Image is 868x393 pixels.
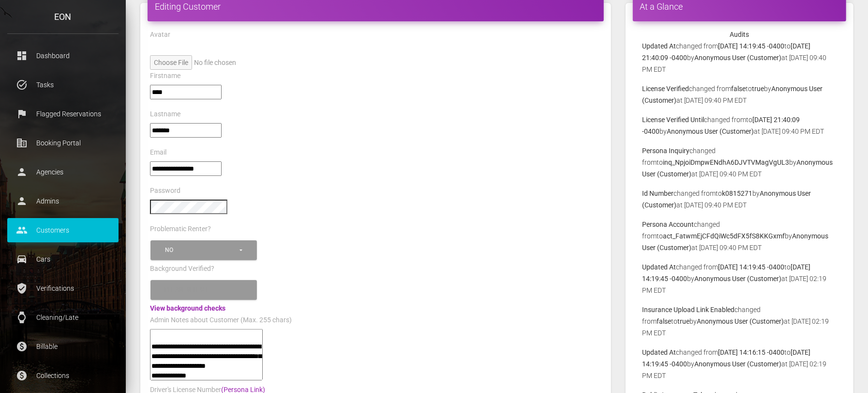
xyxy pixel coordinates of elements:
p: Booking Portal [15,136,111,150]
a: person Agencies [7,160,119,184]
b: [DATE] 14:19:45 -0400 [718,263,785,271]
p: Admins [15,194,111,208]
a: people Customers [7,218,119,242]
b: Id Number [643,189,674,197]
a: dashboard Dashboard [7,44,119,68]
a: drive_eta Cars [7,247,119,271]
b: false [732,85,746,93]
p: Tasks [15,78,111,92]
b: Persona Inquiry [643,147,690,155]
b: [DATE] 14:16:15 -0400 [718,348,785,356]
b: License Verified [643,85,689,93]
p: Cleaning/Late [15,310,111,325]
p: Billable [15,339,111,354]
p: changed from to by at [DATE] 09:40 PM EDT [643,188,837,211]
label: Background Verified? [150,264,214,274]
p: Agencies [15,165,111,179]
b: Anonymous User (Customer) [695,54,782,62]
p: changed from to by at [DATE] 02:19 PM EDT [643,261,837,296]
h4: At a Glance [640,0,839,13]
b: k0815271 [722,189,753,197]
b: [DATE] 14:19:45 -0400 [718,42,785,50]
p: Collections [15,368,111,383]
label: Firstname [150,71,180,81]
p: changed from to by at [DATE] 02:19 PM EDT [643,346,837,381]
p: Customers [15,223,111,237]
label: Admin Notes about Customer (Max. 255 chars) [150,315,292,325]
p: changed from to by at [DATE] 09:40 PM EDT [643,219,837,253]
b: act_FatwmEjCFdQiWc5dFX5fS8KKGxmf [663,232,785,240]
div: No [165,246,238,254]
label: Email [150,148,166,157]
b: Anonymous User (Customer) [695,360,782,368]
p: Dashboard [15,48,111,63]
label: Password [150,186,180,196]
b: Updated At [643,42,676,50]
b: Updated At [643,263,676,271]
b: false [657,317,672,325]
p: changed from to by at [DATE] 09:40 PM EDT [643,145,837,180]
a: corporate_fare Booking Portal [7,131,119,155]
div: Please select [165,286,238,294]
label: Problematic Renter? [150,224,211,234]
h4: Editing Customer [155,0,597,13]
b: Persona Account [643,220,694,228]
b: true [752,85,764,93]
a: watch Cleaning/Late [7,305,119,330]
b: License Verified Until [643,116,704,124]
p: Flagged Reservations [15,107,111,121]
b: Anonymous User (Customer) [695,275,782,283]
p: changed from to by at [DATE] 09:40 PM EDT [643,83,837,106]
p: Cars [15,252,111,267]
p: changed from to by at [DATE] 02:19 PM EDT [643,304,837,339]
b: Anonymous User (Customer) [667,127,754,135]
b: inq_NpjoiDmpwENdhA6DJVTVMagVgUL3 [663,158,790,166]
p: Verifications [15,281,111,296]
label: Lastname [150,110,180,119]
b: Insurance Upload Link Enabled [643,306,735,314]
b: Updated At [643,348,676,356]
a: task_alt Tasks [7,73,119,97]
button: No [150,240,257,260]
p: changed from to by at [DATE] 09:40 PM EDT [643,40,837,75]
p: changed from to by at [DATE] 09:40 PM EDT [643,114,837,137]
a: verified_user Verifications [7,276,119,300]
a: flag Flagged Reservations [7,102,119,126]
a: person Admins [7,189,119,213]
label: Avatar [150,30,170,40]
button: Please select [150,280,257,300]
b: true [678,317,690,325]
a: paid Collections [7,363,119,388]
b: Anonymous User (Customer) [697,317,784,325]
a: paid Billable [7,334,119,359]
strong: Audits [730,31,749,38]
a: View background checks [150,304,225,312]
